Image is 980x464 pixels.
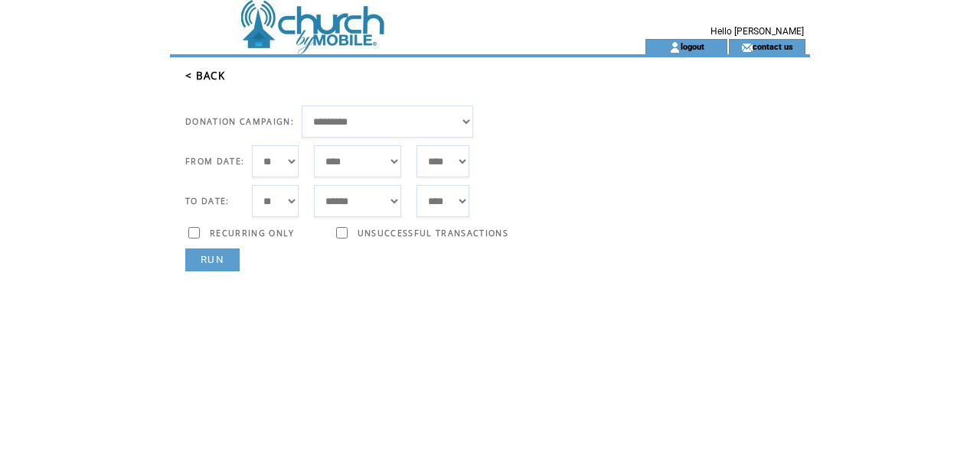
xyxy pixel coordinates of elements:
[185,156,244,167] span: FROM DATE:
[741,41,753,54] img: contact_us_icon.gif
[669,41,681,54] img: account_icon.gif
[358,228,508,238] span: UNSUCCESSFUL TRANSACTIONS
[753,41,793,51] a: contact us
[185,196,230,206] span: TO DATE:
[185,248,240,271] a: RUN
[681,41,704,51] a: logout
[185,69,225,83] a: < BACK
[210,228,295,238] span: RECURRING ONLY
[185,116,294,127] span: DONATION CAMPAIGN:
[710,26,804,37] span: Hello [PERSON_NAME]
